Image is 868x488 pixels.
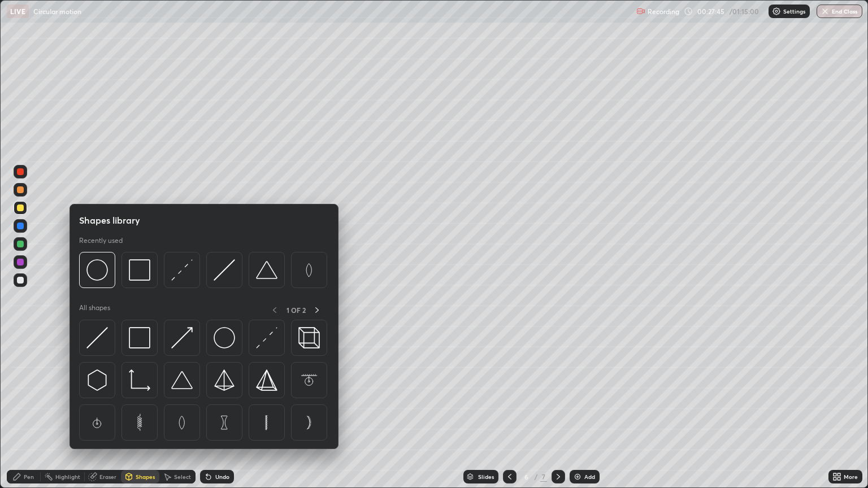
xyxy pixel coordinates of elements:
p: LIVE [10,7,25,16]
img: svg+xml;charset=utf-8,%3Csvg%20xmlns%3D%22http%3A%2F%2Fwww.w3.org%2F2000%2Fsvg%22%20width%3D%2265... [214,412,235,433]
p: Recording [648,7,679,16]
img: end-class-cross [821,7,830,16]
div: Add [584,474,595,480]
div: / [535,473,538,480]
img: svg+xml;charset=utf-8,%3Csvg%20xmlns%3D%22http%3A%2F%2Fwww.w3.org%2F2000%2Fsvg%22%20width%3D%2230... [86,369,108,391]
img: add-slide-button [573,472,582,481]
img: svg+xml;charset=utf-8,%3Csvg%20xmlns%3D%22http%3A%2F%2Fwww.w3.org%2F2000%2Fsvg%22%20width%3D%2236... [86,259,108,281]
img: svg+xml;charset=utf-8,%3Csvg%20xmlns%3D%22http%3A%2F%2Fwww.w3.org%2F2000%2Fsvg%22%20width%3D%2234... [129,327,150,348]
button: End Class [817,5,862,18]
div: More [844,474,858,480]
div: Highlight [55,474,80,480]
div: 6 [521,473,532,480]
p: All shapes [79,303,110,317]
img: svg+xml;charset=utf-8,%3Csvg%20xmlns%3D%22http%3A%2F%2Fwww.w3.org%2F2000%2Fsvg%22%20width%3D%2230... [86,327,108,348]
img: svg+xml;charset=utf-8,%3Csvg%20xmlns%3D%22http%3A%2F%2Fwww.w3.org%2F2000%2Fsvg%22%20width%3D%2265... [129,412,150,433]
p: 1 OF 2 [287,306,306,315]
div: Select [174,474,191,480]
img: svg+xml;charset=utf-8,%3Csvg%20xmlns%3D%22http%3A%2F%2Fwww.w3.org%2F2000%2Fsvg%22%20width%3D%2238... [256,259,277,281]
img: svg+xml;charset=utf-8,%3Csvg%20xmlns%3D%22http%3A%2F%2Fwww.w3.org%2F2000%2Fsvg%22%20width%3D%2233... [129,369,150,391]
img: class-settings-icons [772,7,781,16]
h5: Shapes library [79,213,140,227]
div: Undo [215,474,229,480]
p: Settings [783,8,805,14]
p: Circular motion [33,7,81,16]
img: svg+xml;charset=utf-8,%3Csvg%20xmlns%3D%22http%3A%2F%2Fwww.w3.org%2F2000%2Fsvg%22%20width%3D%2230... [214,259,235,281]
div: Shapes [136,474,155,480]
img: svg+xml;charset=utf-8,%3Csvg%20xmlns%3D%22http%3A%2F%2Fwww.w3.org%2F2000%2Fsvg%22%20width%3D%2265... [256,412,277,433]
img: svg+xml;charset=utf-8,%3Csvg%20xmlns%3D%22http%3A%2F%2Fwww.w3.org%2F2000%2Fsvg%22%20width%3D%2265... [298,259,320,281]
p: Recently used [79,236,123,245]
img: svg+xml;charset=utf-8,%3Csvg%20xmlns%3D%22http%3A%2F%2Fwww.w3.org%2F2000%2Fsvg%22%20width%3D%2230... [256,327,277,348]
img: svg+xml;charset=utf-8,%3Csvg%20xmlns%3D%22http%3A%2F%2Fwww.w3.org%2F2000%2Fsvg%22%20width%3D%2230... [171,327,193,348]
img: svg+xml;charset=utf-8,%3Csvg%20xmlns%3D%22http%3A%2F%2Fwww.w3.org%2F2000%2Fsvg%22%20width%3D%2265... [86,412,108,433]
img: svg+xml;charset=utf-8,%3Csvg%20xmlns%3D%22http%3A%2F%2Fwww.w3.org%2F2000%2Fsvg%22%20width%3D%2238... [171,369,193,391]
img: svg+xml;charset=utf-8,%3Csvg%20xmlns%3D%22http%3A%2F%2Fwww.w3.org%2F2000%2Fsvg%22%20width%3D%2234... [214,369,235,391]
img: recording.375f2c34.svg [636,7,645,16]
div: Eraser [99,474,116,480]
div: 7 [540,472,547,482]
img: svg+xml;charset=utf-8,%3Csvg%20xmlns%3D%22http%3A%2F%2Fwww.w3.org%2F2000%2Fsvg%22%20width%3D%2265... [298,412,320,433]
img: svg+xml;charset=utf-8,%3Csvg%20xmlns%3D%22http%3A%2F%2Fwww.w3.org%2F2000%2Fsvg%22%20width%3D%2265... [171,412,193,433]
img: svg+xml;charset=utf-8,%3Csvg%20xmlns%3D%22http%3A%2F%2Fwww.w3.org%2F2000%2Fsvg%22%20width%3D%2235... [298,327,320,348]
img: svg+xml;charset=utf-8,%3Csvg%20xmlns%3D%22http%3A%2F%2Fwww.w3.org%2F2000%2Fsvg%22%20width%3D%2265... [298,369,320,391]
img: svg+xml;charset=utf-8,%3Csvg%20xmlns%3D%22http%3A%2F%2Fwww.w3.org%2F2000%2Fsvg%22%20width%3D%2234... [129,259,150,281]
img: svg+xml;charset=utf-8,%3Csvg%20xmlns%3D%22http%3A%2F%2Fwww.w3.org%2F2000%2Fsvg%22%20width%3D%2230... [171,259,193,281]
div: Slides [478,474,494,480]
img: svg+xml;charset=utf-8,%3Csvg%20xmlns%3D%22http%3A%2F%2Fwww.w3.org%2F2000%2Fsvg%22%20width%3D%2234... [256,369,277,391]
div: Pen [24,474,34,480]
img: svg+xml;charset=utf-8,%3Csvg%20xmlns%3D%22http%3A%2F%2Fwww.w3.org%2F2000%2Fsvg%22%20width%3D%2236... [214,327,235,348]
